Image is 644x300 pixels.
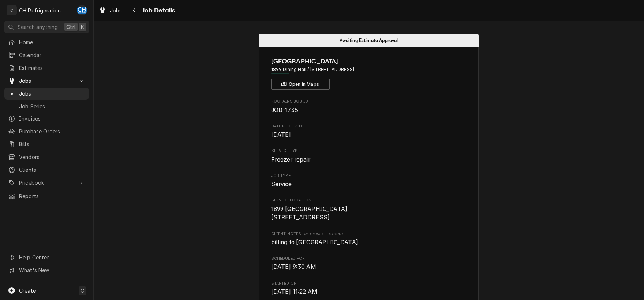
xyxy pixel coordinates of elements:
[19,253,85,261] span: Help Center
[271,205,348,221] span: 1899 [GEOGRAPHIC_DATA] [STREET_ADDRESS]
[271,173,467,179] span: Job Type
[271,156,310,163] span: Freezer repair
[19,153,85,161] span: Vendors
[271,173,467,189] div: Job Type
[77,5,87,15] div: Chris Hiraga's Avatar
[340,38,398,43] span: Awaiting Estimate Approval
[271,256,467,262] span: Scheduled For
[271,123,467,139] div: Date Received
[19,140,85,148] span: Bills
[19,166,85,174] span: Clients
[4,75,89,87] a: Go to Jobs
[19,90,85,97] span: Jobs
[4,100,89,112] a: Job Series
[4,138,89,150] a: Bills
[271,238,467,247] span: [object Object]
[271,281,467,296] div: Started On
[271,231,467,247] div: [object Object]
[140,5,175,15] span: Job Details
[271,180,467,189] span: Job Type
[271,99,467,104] span: Roopairs Job ID
[271,99,467,114] div: Roopairs Job ID
[271,281,467,286] span: Started On
[4,251,89,263] a: Go to Help Center
[19,64,85,72] span: Estimates
[271,123,467,129] span: Date Received
[271,131,291,138] span: [DATE]
[271,239,358,246] span: billing to [GEOGRAPHIC_DATA]
[271,263,467,271] span: Scheduled For
[80,287,84,295] span: C
[271,197,467,222] div: Service Location
[271,107,298,114] span: JOB-1735
[271,79,330,90] button: Open in Maps
[4,177,89,189] a: Go to Pricebook
[271,56,467,66] span: Name
[4,36,89,48] a: Home
[128,4,140,16] button: Navigate back
[19,103,85,110] span: Job Series
[271,231,467,237] span: Client Notes
[19,288,36,294] span: Create
[19,77,74,85] span: Jobs
[19,38,85,46] span: Home
[77,5,87,15] div: CH
[81,23,84,31] span: K
[271,288,317,295] span: [DATE] 11:22 AM
[271,288,467,296] span: Started On
[4,151,89,163] a: Vendors
[19,115,85,122] span: Invoices
[96,4,125,16] a: Jobs
[18,23,58,31] span: Search anything
[19,179,74,186] span: Pricebook
[19,192,85,200] span: Reports
[271,148,467,164] div: Service Type
[19,266,85,274] span: What's New
[4,264,89,276] a: Go to What's New
[4,21,89,33] button: Search anythingCtrlK
[271,205,467,222] span: Service Location
[4,62,89,74] a: Estimates
[271,130,467,139] span: Date Received
[271,66,467,73] span: Address
[259,34,479,47] div: Status
[271,256,467,271] div: Scheduled For
[4,112,89,125] a: Invoices
[271,56,467,90] div: Client Information
[66,23,76,31] span: Ctrl
[271,197,467,203] span: Service Location
[19,51,85,59] span: Calendar
[271,155,467,164] span: Service Type
[271,106,467,115] span: Roopairs Job ID
[4,49,89,61] a: Calendar
[271,148,467,154] span: Service Type
[19,127,85,135] span: Purchase Orders
[4,164,89,176] a: Clients
[19,7,61,14] div: CH Refrigeration
[7,5,17,15] div: C
[4,125,89,137] a: Purchase Orders
[4,88,89,100] a: Jobs
[110,7,122,14] span: Jobs
[271,181,292,188] span: Service
[4,190,89,202] a: Reports
[301,232,342,236] span: (Only Visible to You)
[271,263,316,270] span: [DATE] 9:30 AM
